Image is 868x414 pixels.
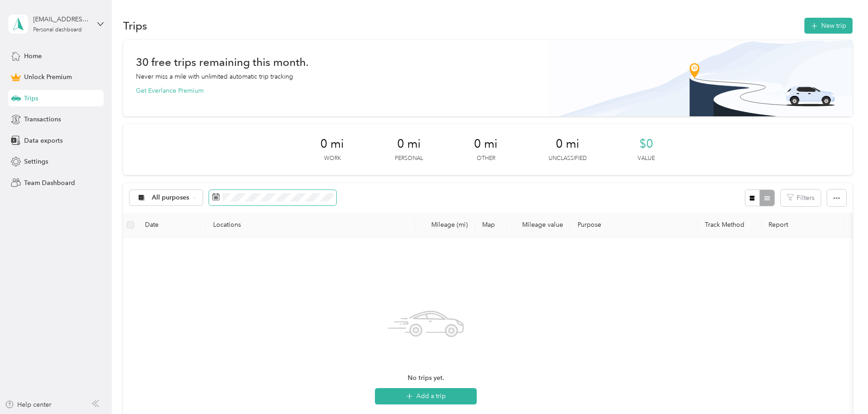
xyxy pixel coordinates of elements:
th: Mileage value [507,213,570,238]
img: Banner [549,40,853,116]
button: Filters [781,190,821,206]
button: Add a trip [375,388,477,404]
button: New trip [804,18,853,34]
span: Trips [24,94,38,103]
span: $0 [639,137,653,151]
div: [EMAIL_ADDRESS][DOMAIN_NAME] [33,15,90,24]
th: Mileage (mi) [415,213,475,238]
span: No trips yet. [408,373,444,383]
div: Personal dashboard [33,27,82,33]
p: Personal [395,155,423,163]
button: Get Everlance Premium [136,86,204,95]
span: Transactions [24,115,61,124]
span: Team Dashboard [24,178,75,188]
h1: Trips [123,21,147,30]
th: Track Method [698,213,761,238]
span: 0 mi [320,137,344,151]
p: Never miss a mile with unlimited automatic trip tracking [136,72,293,81]
span: 0 mi [474,137,498,151]
iframe: Everlance-gr Chat Button Frame [817,363,868,414]
span: 0 mi [397,137,421,151]
span: Home [24,51,42,61]
button: Help center [5,400,51,409]
th: Date [138,213,206,238]
th: Locations [206,213,415,238]
p: Unclassified [549,155,587,163]
h1: 30 free trips remaining this month. [136,57,309,67]
p: Value [638,155,655,163]
span: Settings [24,157,48,166]
span: Data exports [24,136,63,145]
p: Other [477,155,495,163]
span: 0 mi [556,137,579,151]
span: All purposes [152,195,190,201]
th: Map [475,213,507,238]
span: Unlock Premium [24,72,72,82]
th: Purpose [570,213,698,238]
th: Report [761,213,844,238]
p: Work [324,155,341,163]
